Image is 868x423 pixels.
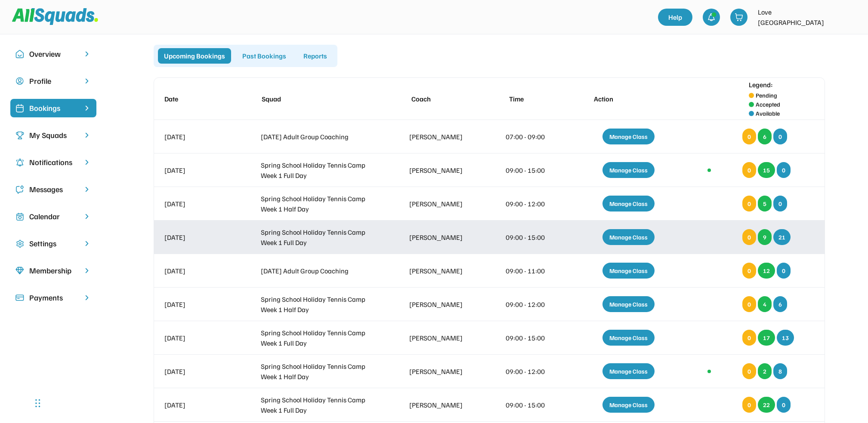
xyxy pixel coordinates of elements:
[164,132,229,142] div: [DATE]
[602,229,655,245] div: Manage Class
[12,8,98,25] img: Squad%20Logo.svg
[742,129,756,144] div: 0
[602,196,655,211] div: Manage Class
[261,160,378,181] div: Spring School Holiday Tennis Camp Week 1 Full Day
[777,397,791,413] div: 0
[29,156,77,168] div: Notifications
[758,196,772,211] div: 5
[506,366,558,377] div: 09:00 - 12:00
[773,229,791,245] div: 21
[758,263,775,279] div: 12
[15,77,24,86] img: user-circle.svg
[409,132,474,142] div: [PERSON_NAME]
[742,162,756,178] div: 0
[83,239,91,248] img: chevron-right.svg
[83,104,91,112] img: chevron-right%20copy%203.svg
[777,162,791,178] div: 0
[83,158,91,166] img: chevron-right.svg
[506,199,558,209] div: 09:00 - 12:00
[409,266,474,276] div: [PERSON_NAME]
[602,363,655,379] div: Manage Class
[83,77,91,85] img: chevron-right.svg
[742,296,756,312] div: 0
[777,263,791,279] div: 0
[773,196,787,211] div: 0
[261,294,378,315] div: Spring School Holiday Tennis Camp Week 1 Half Day
[15,185,24,194] img: Icon%20copy%205.svg
[15,212,24,221] img: Icon%20copy%207.svg
[29,102,77,114] div: Bookings
[758,162,775,178] div: 15
[749,80,773,90] div: Legend:
[742,330,756,346] div: 0
[756,91,777,100] div: Pending
[83,185,91,193] img: chevron-right.svg
[756,100,780,109] div: Accepted
[29,75,77,87] div: Profile
[506,400,558,410] div: 09:00 - 15:00
[742,229,756,245] div: 0
[742,397,756,413] div: 0
[29,238,77,249] div: Settings
[83,50,91,58] img: chevron-right.svg
[735,13,743,21] img: shopping-cart-01%20%281%29.svg
[261,132,378,142] div: [DATE] Adult Group Coaching
[758,397,775,413] div: 22
[840,9,858,26] img: LTPP_Logo_REV.jpeg
[164,400,229,410] div: [DATE]
[164,366,229,377] div: [DATE]
[83,131,91,139] img: chevron-right.svg
[758,363,772,379] div: 2
[83,212,91,221] img: chevron-right.svg
[261,227,378,248] div: Spring School Holiday Tennis Camp Week 1 Full Day
[29,292,77,303] div: Payments
[261,193,378,214] div: Spring School Holiday Tennis Camp Week 1 Half Day
[29,211,77,222] div: Calendar
[602,296,655,312] div: Manage Class
[773,363,787,379] div: 8
[602,263,655,279] div: Manage Class
[15,158,24,167] img: Icon%20copy%204.svg
[758,229,772,245] div: 9
[602,162,655,178] div: Manage Class
[29,48,77,60] div: Overview
[262,94,379,104] div: Squad
[506,165,558,175] div: 09:00 - 15:00
[758,296,772,312] div: 4
[509,94,561,104] div: Time
[15,50,24,58] img: Icon%20copy%2010.svg
[29,265,77,276] div: Membership
[15,267,24,275] img: Icon%20copy%208.svg
[602,330,655,346] div: Manage Class
[602,397,655,413] div: Manage Class
[29,129,77,141] div: My Squads
[164,94,229,104] div: Date
[164,299,229,310] div: [DATE]
[777,330,794,346] div: 13
[164,232,229,242] div: [DATE]
[658,9,692,26] a: Help
[758,129,772,144] div: 6
[164,199,229,209] div: [DATE]
[594,94,672,104] div: Action
[742,363,756,379] div: 0
[15,239,24,248] img: Icon%20copy%2016.svg
[773,129,787,144] div: 0
[409,400,474,410] div: [PERSON_NAME]
[261,266,378,276] div: [DATE] Adult Group Coaching
[15,131,24,140] img: Icon%20copy%203.svg
[261,395,378,415] div: Spring School Holiday Tennis Camp Week 1 Full Day
[707,13,716,21] img: bell-03%20%281%29.svg
[409,366,474,377] div: [PERSON_NAME]
[758,7,835,28] div: Love [GEOGRAPHIC_DATA]
[758,330,775,346] div: 17
[409,333,474,343] div: [PERSON_NAME]
[756,109,780,118] div: Available
[411,94,476,104] div: Coach
[742,196,756,211] div: 0
[261,328,378,348] div: Spring School Holiday Tennis Camp Week 1 Full Day
[158,48,231,64] div: Upcoming Bookings
[261,361,378,382] div: Spring School Holiday Tennis Camp Week 1 Half Day
[297,48,333,64] div: Reports
[506,232,558,242] div: 09:00 - 15:00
